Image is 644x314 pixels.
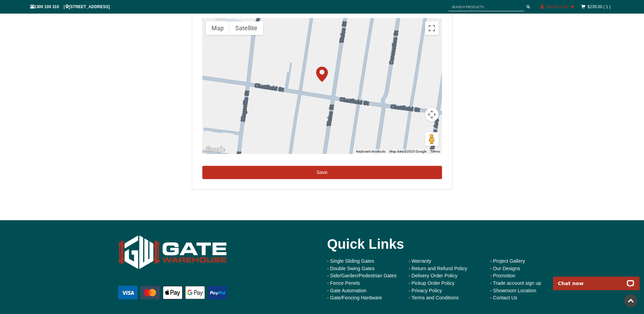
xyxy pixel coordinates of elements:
div: Quick Links [327,230,562,258]
a: - Gate Automation [327,288,367,293]
span: My Account [547,4,568,9]
a: Terms (opens in new tab) [430,150,440,153]
button: Toggle fullscreen view [425,21,439,35]
a: - Contact Us [490,295,517,300]
a: Open this area in Google Maps (opens a new window) [204,145,226,154]
button: Show street map [206,21,229,35]
img: Gate Warehouse [117,230,228,274]
button: Save [202,166,442,179]
a: - Pickup Order Policy [409,280,455,286]
button: Keyboard shortcuts [356,149,385,154]
a: - Single Sliding Gates [327,258,374,264]
button: Show satellite imagery [229,21,263,35]
a: - Gate/Fencing Hardware [327,295,382,300]
iframe: LiveChat chat widget [549,269,644,290]
button: Map camera controls [425,108,439,121]
div: 82 Wales Street, KINGSVILLE VIC 3012 [316,71,328,86]
a: - Project Gallery [490,258,525,264]
a: - Delivery Order Policy [409,273,458,278]
a: - Double Swing Gates [327,266,375,271]
a: - Privacy Policy [409,288,442,293]
a: - Terms and Conditions [409,295,459,300]
a: - Promotion [490,273,515,278]
a: - Trade account sign up [490,280,541,286]
span: Map data ©2025 Google [389,150,426,153]
span: 1300 100 310 | [STREET_ADDRESS] [30,4,110,9]
a: $239.00 ( 1 ) [587,4,610,9]
a: - Showroom Location [490,288,536,293]
img: Google [204,145,226,154]
a: - Warranty [409,258,431,264]
img: payment options [117,284,228,301]
a: - Fence Penels [327,280,360,286]
a: - Return and Refund Policy [409,266,467,271]
input: SEARCH PRODUCTS [448,3,524,11]
button: Drag Pegman onto the map to open Street View [425,132,439,146]
a: - Our Designs [490,266,520,271]
a: - Side/Garden/Pedestrian Gates [327,273,397,278]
